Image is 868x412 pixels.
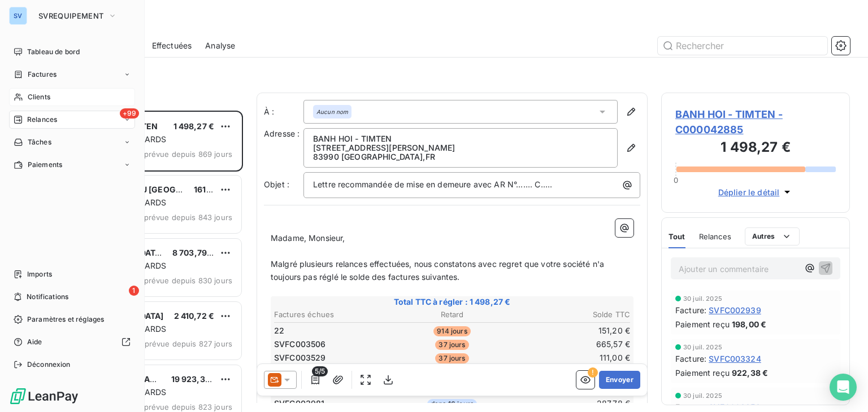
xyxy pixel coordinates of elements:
td: 287,78 € [513,397,631,410]
span: Facture : [675,353,706,365]
span: Paramètres et réglages [27,314,104,325]
span: 2 410,72 € [174,311,215,321]
span: BANH HOI - TIMTEN - C000042885 [675,107,836,137]
td: SVFC003981 [274,397,392,410]
span: SVFC003506 [274,339,326,350]
span: Effectuées [152,40,192,51]
span: prévue depuis 843 jours [144,213,232,222]
span: Imports [27,269,52,279]
span: 30 juil. 2025 [683,392,722,399]
span: 914 jours [433,326,470,336]
span: SVREQUIPEMENT [38,11,103,20]
td: 111,00 € [513,352,631,364]
span: 198,00 € [732,318,766,330]
span: 19 923,31 € [171,374,216,384]
span: Relances [699,232,731,241]
th: Retard [393,309,511,321]
span: RESTAURANT DU [GEOGRAPHIC_DATA] LAG [80,185,250,194]
span: SVFC003529 [274,352,326,363]
p: 83990 [GEOGRAPHIC_DATA] , FR [313,152,608,161]
span: 22 [274,325,284,336]
span: Tout [669,232,685,241]
span: 161,96 € [194,185,227,194]
span: Paiement reçu [675,318,730,330]
span: Paiements [28,160,62,170]
span: Facture : [675,304,706,316]
span: Lettre recommandée de mise en demeure avec AR N°....... C..... [313,179,552,189]
span: Notifications [27,292,68,302]
span: 922,38 € [732,367,768,379]
span: prévue depuis 823 jours [144,402,232,411]
span: +99 [120,108,139,119]
span: Total TTC à régler : 1 498,27 € [272,296,632,308]
span: Relances [27,115,57,125]
span: Objet : [264,179,289,189]
span: Tableau de bord [27,47,80,57]
a: Aide [9,333,135,351]
span: Aide [27,337,42,347]
span: Paiement reçu [675,367,730,379]
p: [STREET_ADDRESS][PERSON_NAME] [313,143,608,152]
span: dans 16 jours [427,399,477,409]
span: prévue depuis 869 jours [144,150,232,159]
span: 37 jours [435,340,468,350]
span: Madame, Monsieur, [271,233,345,243]
input: Rechercher [658,37,827,55]
span: 8 703,79 € [172,248,215,257]
p: BANH HOI - TIMTEN [313,134,608,143]
div: grid [54,111,243,412]
span: Factures [28,69,57,80]
th: Factures échues [274,309,392,321]
div: SV [9,7,27,25]
span: 30 juil. 2025 [683,344,722,350]
label: À : [264,106,303,117]
span: 30 juil. 2025 [683,295,722,302]
span: SVFC003324 [709,353,761,365]
span: 5/5 [312,366,328,376]
span: prévue depuis 830 jours [144,276,232,285]
span: 1 [129,286,139,296]
div: Open Intercom Messenger [830,374,857,401]
span: Adresse : [264,129,300,138]
img: Logo LeanPay [9,387,79,405]
span: 1 498,27 € [173,121,215,131]
td: 151,20 € [513,325,631,337]
span: Clients [28,92,50,102]
span: Tâches [28,137,51,147]
span: Malgré plusieurs relances effectuées, nous constatons avec regret que votre société n'a toujours ... [271,259,606,282]
button: Déplier le détail [715,186,797,199]
td: 665,57 € [513,338,631,350]
span: prévue depuis 827 jours [145,339,232,348]
button: Autres [745,227,800,246]
em: Aucun nom [316,108,348,116]
span: Analyse [205,40,235,51]
button: Envoyer [599,371,640,389]
span: 0 [674,176,678,185]
span: Déconnexion [27,360,71,370]
h3: 1 498,27 € [675,137,836,160]
span: Déplier le détail [718,186,780,198]
span: SVFC002939 [709,304,761,316]
span: 37 jours [435,353,468,363]
th: Solde TTC [513,309,631,321]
